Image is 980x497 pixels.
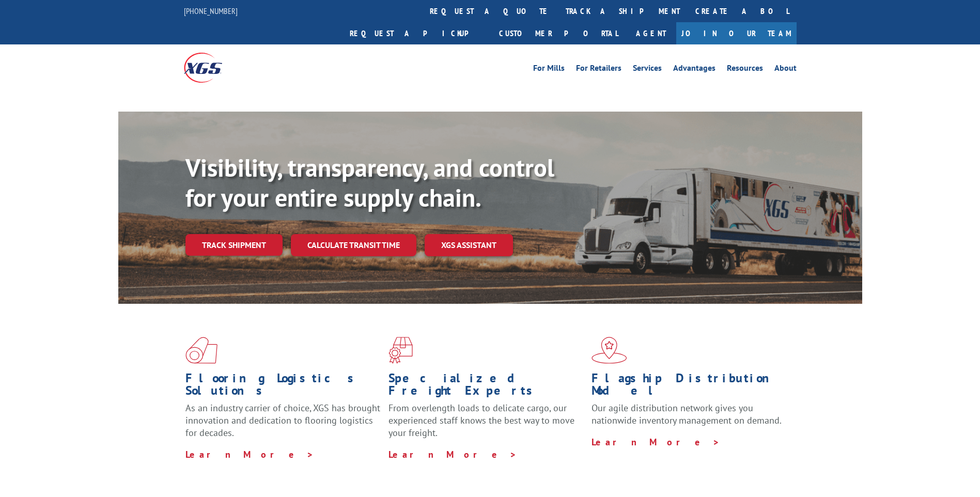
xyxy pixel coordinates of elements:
a: For Retailers [576,64,621,75]
a: Resources [727,64,763,75]
img: xgs-icon-focused-on-flooring-red [388,337,413,364]
h1: Flooring Logistics Solutions [185,372,381,402]
a: XGS ASSISTANT [425,234,513,256]
a: For Mills [533,64,565,75]
a: Learn More > [185,448,314,460]
span: As an industry carrier of choice, XGS has brought innovation and dedication to flooring logistics... [185,402,380,439]
a: [PHONE_NUMBER] [184,6,238,16]
a: Join Our Team [676,22,797,44]
a: Agent [626,22,676,44]
a: Learn More > [592,436,720,448]
span: Our agile distribution network gives you nationwide inventory management on demand. [592,402,782,426]
a: Request a pickup [342,22,491,44]
a: Calculate transit time [291,234,416,256]
a: Services [633,64,662,75]
a: About [774,64,797,75]
img: xgs-icon-total-supply-chain-intelligence-red [185,337,217,364]
img: xgs-icon-flagship-distribution-model-red [592,337,627,364]
a: Customer Portal [491,22,626,44]
p: From overlength loads to delicate cargo, our experienced staff knows the best way to move your fr... [388,402,584,448]
h1: Specialized Freight Experts [388,372,584,402]
a: Track shipment [185,234,283,256]
h1: Flagship Distribution Model [592,372,787,402]
a: Advantages [673,64,715,75]
a: Learn More > [388,448,517,460]
b: Visibility, transparency, and control for your entire supply chain. [185,151,554,213]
